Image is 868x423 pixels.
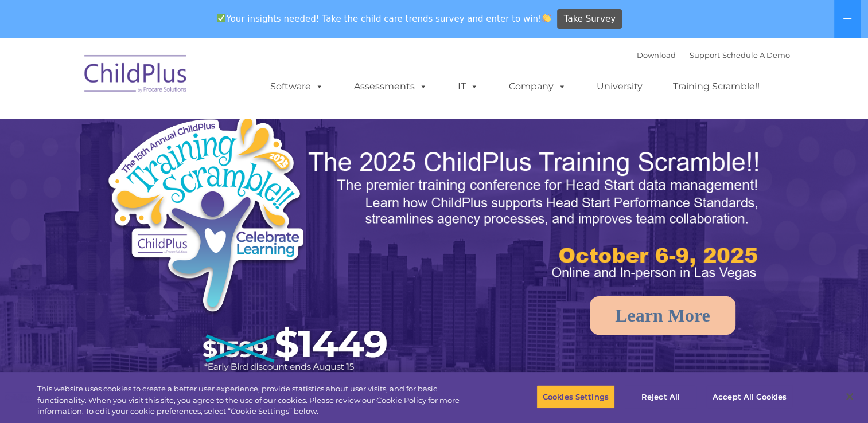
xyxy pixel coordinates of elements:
[637,50,790,60] font: |
[159,76,194,84] span: Last name
[661,75,771,98] a: Training Scramble!!
[536,385,615,409] button: Cookies Settings
[342,75,439,98] a: Assessments
[542,14,551,22] img: 👏
[837,384,862,409] button: Close
[217,14,225,22] img: ✅
[722,50,790,60] a: Schedule A Demo
[690,50,720,60] a: Support
[625,385,696,409] button: Reject All
[706,385,793,409] button: Accept All Cookies
[564,9,616,29] span: Take Survey
[557,9,622,29] a: Take Survey
[259,75,335,98] a: Software
[637,50,676,60] a: Download
[497,75,578,98] a: Company
[159,123,208,131] span: Phone number
[590,296,735,335] a: Learn More
[37,383,477,417] div: This website uses cookies to create a better user experience, provide statistics about user visit...
[446,75,490,98] a: IT
[585,75,654,98] a: University
[79,47,193,104] img: ChildPlus by Procare Solutions
[212,7,556,30] span: Your insights needed! Take the child care trends survey and enter to win!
